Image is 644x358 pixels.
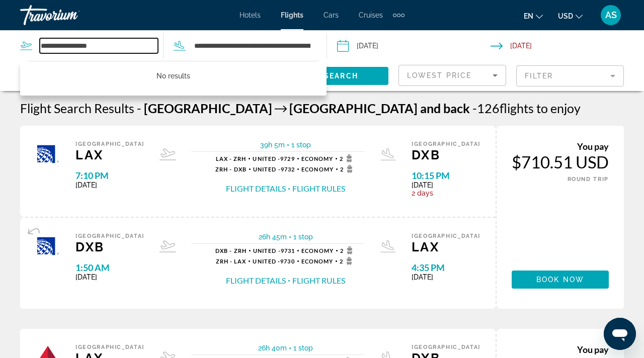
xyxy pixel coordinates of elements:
[260,141,285,149] span: 39h 5m
[420,101,470,116] span: and back
[292,275,345,286] button: Flight Rules
[301,258,334,264] span: Economy
[239,11,261,19] a: Hotels
[294,67,388,85] button: Search
[472,101,500,116] span: 126
[10,61,167,91] button: Travelers: 1 adult, 0 children
[359,11,383,19] a: Cruises
[558,12,573,20] span: USD
[301,155,334,162] span: Economy
[512,344,609,355] div: You pay
[536,276,584,284] span: Book now
[472,101,477,116] span: -
[75,170,144,181] span: 7:10 PM
[253,166,281,172] span: United -
[253,258,280,264] span: United -
[216,258,247,264] span: ZRH - LAX
[412,189,480,197] span: 2 days
[75,273,144,281] span: [DATE]
[301,166,334,172] span: Economy
[253,258,294,264] span: 9730
[281,11,303,19] a: Flights
[412,170,480,181] span: 10:15 PM
[500,101,581,116] span: flights to enjoy
[340,165,356,173] span: 2
[524,12,533,20] span: en
[524,9,543,23] button: Change language
[337,31,491,61] button: Depart date: Dec 8, 2025
[75,233,144,239] span: [GEOGRAPHIC_DATA]
[292,183,345,194] button: Flight Rules
[393,7,405,23] button: Extra navigation items
[340,246,356,254] span: 2
[407,71,471,79] span: Lowest Price
[340,154,355,162] span: 2
[253,247,281,254] span: United -
[28,69,319,83] p: No results
[340,257,355,265] span: 2
[253,166,295,172] span: 9732
[75,141,144,147] span: [GEOGRAPHIC_DATA]
[289,101,418,116] span: [GEOGRAPHIC_DATA]
[259,233,287,241] span: 26h 45m
[291,141,311,149] span: 1 stop
[144,101,272,116] span: [GEOGRAPHIC_DATA]
[516,65,624,87] button: Filter
[512,271,609,289] button: Book now
[253,155,294,162] span: 9729
[412,273,480,281] span: [DATE]
[215,166,247,172] span: ZRH - DXB
[407,69,498,81] mat-select: Sort by
[412,344,480,350] span: [GEOGRAPHIC_DATA]
[568,176,609,183] span: ROUND TRIP
[512,152,609,172] div: $710.51 USD
[412,233,480,239] span: [GEOGRAPHIC_DATA]
[412,181,480,189] span: [DATE]
[258,344,287,352] span: 26h 40m
[75,239,144,254] span: DXB
[301,247,334,254] span: Economy
[75,181,144,189] span: [DATE]
[605,10,617,20] span: AS
[558,9,583,23] button: Change currency
[324,72,358,80] span: Search
[324,11,339,19] a: Cars
[226,183,286,194] button: Flight Details
[253,247,295,254] span: 9731
[412,239,480,254] span: LAX
[491,31,644,61] button: Return date: Dec 15, 2025
[412,147,480,162] span: DXB
[75,262,144,273] span: 1:50 AM
[226,275,286,286] button: Flight Details
[598,5,624,26] button: User Menu
[137,101,141,116] span: -
[216,155,247,162] span: LAX - ZRH
[75,147,144,162] span: LAX
[253,155,280,162] span: United -
[604,318,636,350] iframe: Button to launch messaging window
[75,344,144,350] span: [GEOGRAPHIC_DATA]
[512,141,609,152] div: You pay
[293,233,313,241] span: 1 stop
[412,262,480,273] span: 4:35 PM
[215,247,247,254] span: DXB - ZRH
[412,141,480,147] span: [GEOGRAPHIC_DATA]
[20,101,134,116] h1: Flight Search Results
[20,2,121,28] a: Travorium
[293,344,313,352] span: 1 stop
